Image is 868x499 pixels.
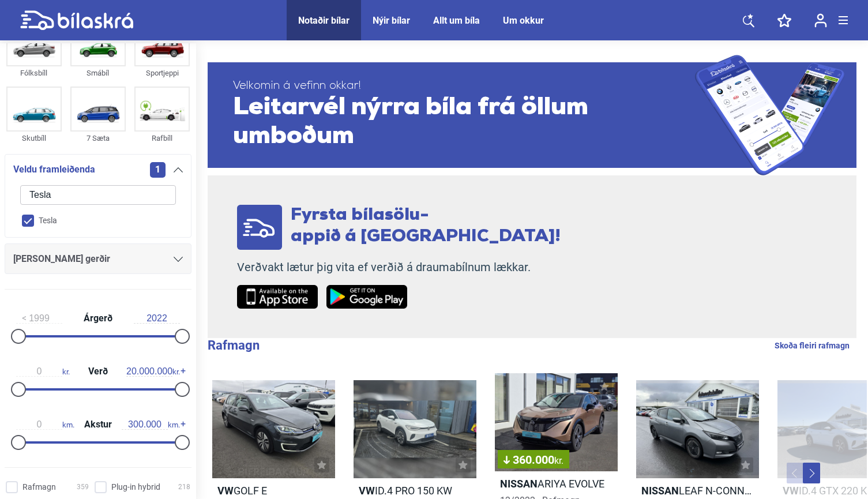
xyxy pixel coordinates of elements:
img: user-login.svg [814,13,827,28]
h2: LEAF N-CONNECTA 40KWH [636,484,759,497]
div: Smábíl [70,66,126,80]
a: Um okkur [503,15,544,26]
b: VW [359,485,375,497]
span: 218 [178,481,190,493]
span: km. [16,419,74,430]
span: Leitarvél nýrra bíla frá öllum umboðum [233,93,695,151]
span: Veldu framleiðenda [13,162,95,178]
div: Fólksbíll [6,66,62,80]
a: Notaðir bílar [298,15,350,26]
div: Rafbíll [134,132,190,145]
span: Rafmagn [22,481,56,493]
h2: ID.4 PRO 150 KW [354,484,476,497]
p: Verðvakt lætur þig vita ef verðið á draumabílnum lækkar. [237,260,561,275]
span: Verð [85,367,111,376]
span: Fyrsta bílasölu- appið á [GEOGRAPHIC_DATA]! [291,207,561,246]
a: Allt um bíla [433,15,480,26]
span: kr. [126,366,180,377]
span: 360.000 [503,455,563,466]
span: km. [122,419,180,430]
span: Velkomin á vefinn okkar! [233,79,695,93]
h2: GOLF E [212,484,335,497]
b: VW [783,485,799,497]
a: Velkomin á vefinn okkar!Leitarvél nýrra bíla frá öllum umboðum [208,55,856,175]
span: Árgerð [81,314,115,323]
h2: ARIYA EVOLVE [495,478,618,491]
span: kr. [554,456,563,467]
b: Nissan [641,485,679,497]
span: Plug-in hybrid [111,481,160,493]
span: 1 [150,162,166,178]
a: Nýir bílar [373,15,410,26]
div: 7 Sæta [70,132,126,145]
span: kr. [16,366,70,377]
button: Previous [787,463,804,483]
span: 359 [77,481,89,493]
div: Sportjeppi [134,66,190,80]
a: Skoða fleiri rafmagn [775,338,850,353]
span: Akstur [81,420,115,429]
b: Rafmagn [208,338,260,352]
b: VW [217,485,234,497]
span: [PERSON_NAME] gerðir [13,251,110,267]
div: Skutbíll [6,132,62,145]
button: Next [803,463,820,483]
b: Nissan [500,478,538,490]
